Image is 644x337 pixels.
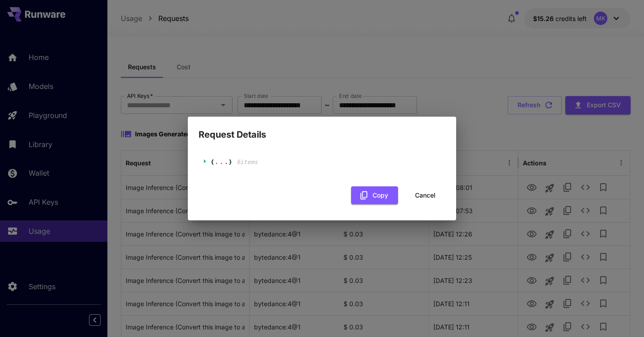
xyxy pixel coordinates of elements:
button: Copy [351,186,398,205]
button: Cancel [405,186,445,205]
div: ... [214,159,229,164]
span: 6 item s [237,159,258,165]
h2: Request Details [188,117,456,142]
span: { [211,158,214,167]
span: } [229,158,232,167]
